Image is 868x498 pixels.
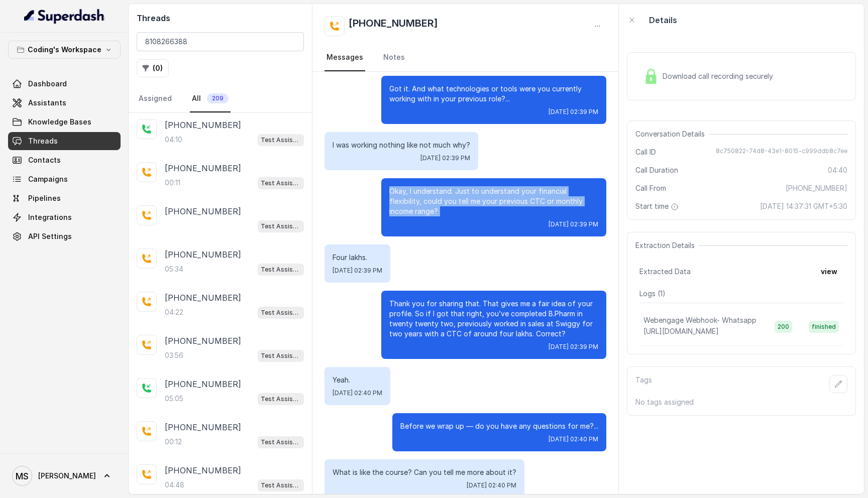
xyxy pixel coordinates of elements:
[165,292,241,304] p: [PHONE_NUMBER]
[635,397,847,407] p: No tags assigned
[137,12,304,24] h2: Threads
[716,147,847,157] span: 8c750822-74d8-43e1-8015-c999ddb8c7ee
[207,93,229,103] span: 209
[815,263,843,281] button: view
[389,84,598,104] p: Got it. And what technologies or tools were you currently working with in your previous role?...
[24,8,105,24] img: light.svg
[165,162,241,174] p: [PHONE_NUMBER]
[165,135,182,145] p: 04:10
[649,14,677,26] p: Details
[786,183,847,193] span: [PHONE_NUMBER]
[261,178,301,188] p: Test Assistant- 2
[333,467,516,477] p: What is like the course? Can you tell me more about it?
[8,208,121,226] a: Integrations
[643,315,756,325] p: Webengage Webhook- Whatsapp
[28,98,66,108] span: Assistants
[324,44,606,71] nav: Tabs
[137,59,169,77] button: (0)
[663,71,777,81] span: Download call recording securely
[28,212,72,222] span: Integrations
[760,201,847,211] span: [DATE] 14:37:31 GMT+5:30
[775,321,792,333] span: 200
[420,154,470,162] span: [DATE] 02:39 PM
[28,193,61,203] span: Pipelines
[400,421,598,431] p: Before we wrap up — do you have any questions for me?...
[16,471,29,481] text: MS
[635,147,656,157] span: Call ID
[28,155,61,165] span: Contacts
[165,205,241,217] p: [PHONE_NUMBER]
[8,170,121,188] a: Campaigns
[165,421,241,433] p: [PHONE_NUMBER]
[635,240,699,251] span: Extraction Details
[389,186,598,216] p: Okay, I understand. Just to understand your financial flexibility, could you tell me your previou...
[165,464,241,476] p: [PHONE_NUMBER]
[809,321,839,333] span: finished
[639,289,843,299] p: Logs ( 1 )
[549,435,598,443] span: [DATE] 02:40 PM
[261,308,301,318] p: Test Assistant- 2
[165,437,182,447] p: 00:12
[8,189,121,207] a: Pipelines
[261,265,301,275] p: Test Assistant- 2
[28,136,58,146] span: Threads
[643,69,659,84] img: Lock Icon
[333,253,382,263] p: Four lakhs.
[165,119,241,131] p: [PHONE_NUMBER]
[190,85,231,112] a: All209
[635,183,666,193] span: Call From
[549,108,598,116] span: [DATE] 02:39 PM
[165,178,180,188] p: 00:11
[381,44,407,71] a: Notes
[28,174,68,184] span: Campaigns
[639,267,691,277] span: Extracted Data
[137,32,304,51] input: Search by Call ID or Phone Number
[28,117,91,127] span: Knowledge Bases
[635,129,709,139] span: Conversation Details
[333,389,382,397] span: [DATE] 02:40 PM
[261,394,301,404] p: Test Assistant- 2
[635,201,681,211] span: Start time
[8,41,121,59] button: Coding's Workspace
[828,165,847,175] span: 04:40
[643,327,719,335] span: [URL][DOMAIN_NAME]
[333,140,470,150] p: I was working nothing like not much why?
[8,94,121,112] a: Assistants
[8,132,121,150] a: Threads
[389,299,598,339] p: Thank you for sharing that. That gives me a fair idea of your profile. So if I got that right, yo...
[8,151,121,169] a: Contacts
[467,481,516,489] span: [DATE] 02:40 PM
[8,113,121,131] a: Knowledge Bases
[165,335,241,347] p: [PHONE_NUMBER]
[261,135,301,145] p: Test Assistant- 2
[549,220,598,228] span: [DATE] 02:39 PM
[165,248,241,261] p: [PHONE_NUMBER]
[137,85,174,112] a: Assigned
[28,231,72,241] span: API Settings
[324,44,365,71] a: Messages
[261,351,301,361] p: Test Assistant- 2
[165,378,241,390] p: [PHONE_NUMBER]
[549,343,598,351] span: [DATE] 02:39 PM
[8,75,121,93] a: Dashboard
[38,471,96,481] span: [PERSON_NAME]
[8,227,121,245] a: API Settings
[635,165,678,175] span: Call Duration
[261,480,301,490] p: Test Assistant- 2
[28,44,101,56] p: Coding's Workspace
[333,267,382,275] span: [DATE] 02:39 PM
[333,375,382,385] p: Yeah.
[261,437,301,447] p: Test Assistant- 2
[137,85,304,112] nav: Tabs
[635,375,652,393] p: Tags
[261,221,301,231] p: Test Assistant- 2
[165,350,183,360] p: 03:56
[165,264,183,274] p: 05:34
[28,79,67,89] span: Dashboard
[349,16,438,36] h2: [PHONE_NUMBER]
[165,394,183,404] p: 05:05
[8,462,121,490] a: [PERSON_NAME]
[165,480,184,490] p: 04:48
[165,307,183,317] p: 04:22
